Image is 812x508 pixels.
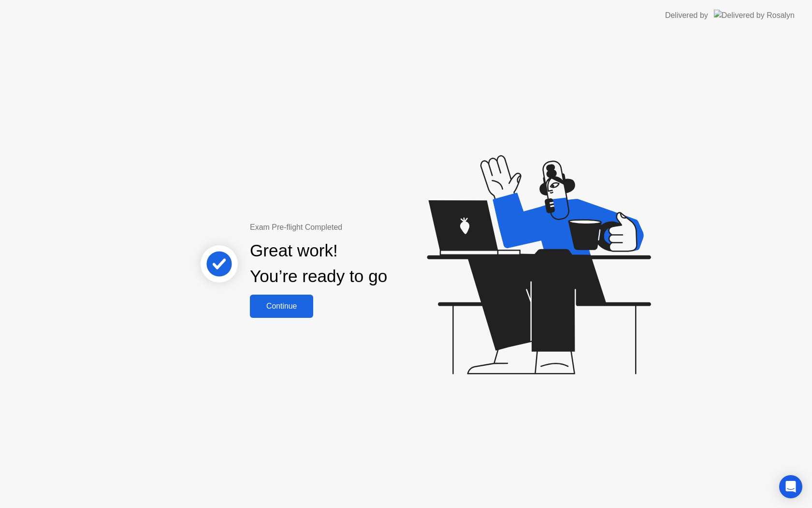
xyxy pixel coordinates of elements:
[714,10,795,21] img: Delivered by Rosalyn
[250,222,449,233] div: Exam Pre-flight Completed
[253,302,310,311] div: Continue
[250,295,313,318] button: Continue
[665,10,708,21] div: Delivered by
[779,475,802,498] div: Open Intercom Messenger
[250,238,387,289] div: Great work! You’re ready to go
